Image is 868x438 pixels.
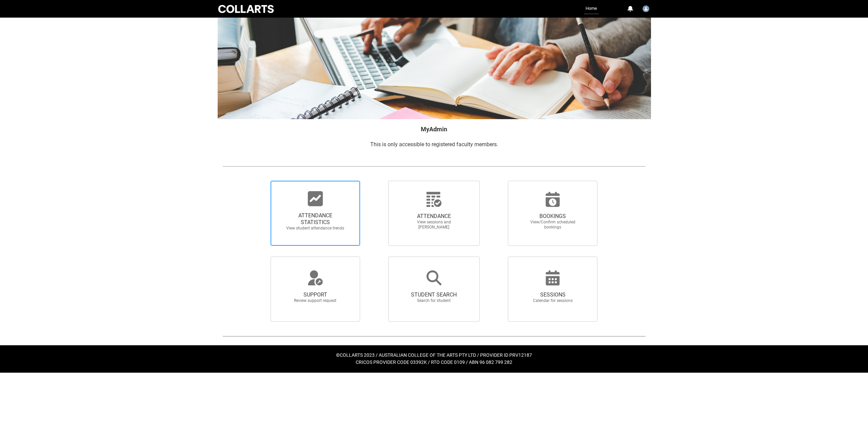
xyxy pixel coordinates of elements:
span: This is only accessible to registered faculty members. [370,141,498,148]
img: REDU_GREY_LINE [222,332,646,340]
span: Calendar for sessions [523,298,583,303]
span: ATTENDANCE STATISTICS [285,212,345,226]
img: REDU_GREY_LINE [222,163,646,170]
h2: MyAdmin [222,125,646,134]
span: Review support request [285,298,345,303]
span: BOOKINGS [523,213,583,220]
span: ATTENDANCE [404,213,464,220]
span: STUDENT SEARCH [404,291,464,298]
span: SESSIONS [523,291,583,298]
a: Home [584,3,599,14]
span: Search for student [404,298,464,303]
span: View sessions and [PERSON_NAME] [404,220,464,230]
span: View/Confirm scheduled bookings [523,220,583,230]
span: View student attendance trends [285,226,345,231]
button: User Profile Jesse.Hooper [641,3,651,14]
img: Jesse.Hooper [643,5,649,12]
span: SUPPORT [285,291,345,298]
